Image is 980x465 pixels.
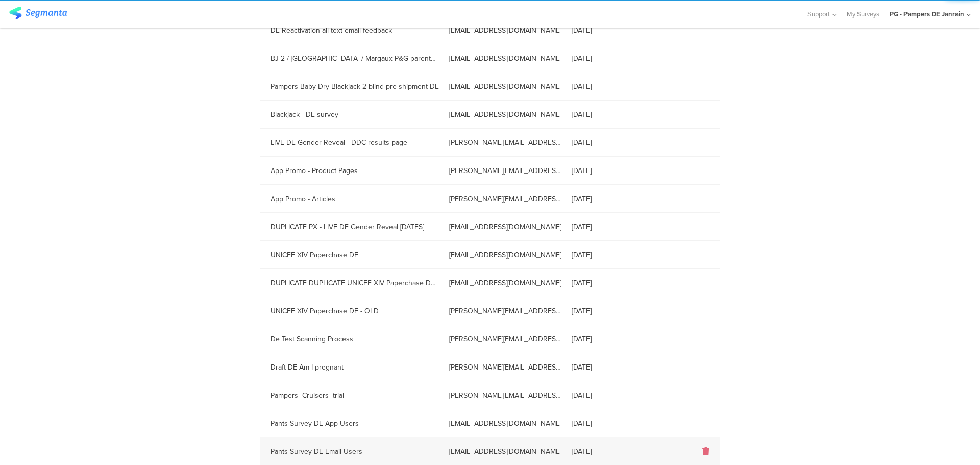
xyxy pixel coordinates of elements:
[439,53,561,64] div: [EMAIL_ADDRESS][DOMAIN_NAME]
[439,390,561,401] div: [PERSON_NAME][EMAIL_ADDRESS][DOMAIN_NAME]
[439,446,561,457] div: [EMAIL_ADDRESS][DOMAIN_NAME]
[439,362,561,373] div: [PERSON_NAME][EMAIL_ADDRESS][DOMAIN_NAME]
[439,25,561,36] div: [EMAIL_ADDRESS][DOMAIN_NAME]
[561,222,653,232] div: [DATE]
[439,193,561,204] div: [PERSON_NAME][EMAIL_ADDRESS][DOMAIN_NAME]
[260,165,439,176] a: App Promo - Product Pages
[561,193,653,204] div: [DATE]
[260,446,439,457] a: Pants Survey DE Email Users
[439,137,561,148] div: [PERSON_NAME][EMAIL_ADDRESS][DOMAIN_NAME]
[260,250,439,260] a: UNICEF XIV Paperchase DE
[561,250,653,260] div: [DATE]
[260,193,439,204] a: App Promo - Articles
[260,418,439,429] a: Pants Survey DE App Users
[260,362,439,373] a: Draft DE Am I pregnant
[890,9,964,19] div: PG - Pampers DE Janrain
[439,418,561,429] div: [EMAIL_ADDRESS][DOMAIN_NAME]
[9,7,67,19] img: segmanta logo
[439,250,561,260] div: [EMAIL_ADDRESS][DOMAIN_NAME]
[260,334,439,345] a: De Test Scanning Process
[439,165,561,176] div: [PERSON_NAME][EMAIL_ADDRESS][DOMAIN_NAME]
[260,390,439,401] a: Pampers_Cruisers_trial
[561,25,653,36] div: [DATE]
[439,278,561,288] div: [EMAIL_ADDRESS][DOMAIN_NAME]
[561,306,653,316] div: [DATE]
[561,81,653,92] div: [DATE]
[260,306,439,316] a: UNICEF XIV Paperchase DE - OLD
[561,446,653,457] div: [DATE]
[561,109,653,120] div: [DATE]
[260,137,439,148] a: LIVE DE Gender Reveal - DDC results page
[439,109,561,120] div: [EMAIL_ADDRESS][DOMAIN_NAME]
[561,137,653,148] div: [DATE]
[260,222,439,232] a: DUPLICATE PX - LIVE DE Gender Reveal [DATES]
[439,334,561,345] div: [PERSON_NAME][EMAIL_ADDRESS][DOMAIN_NAME]
[260,25,439,36] a: DE Reactivation all text email feedback
[561,334,653,345] div: [DATE]
[561,53,653,64] div: [DATE]
[807,9,830,19] span: Support
[561,362,653,373] div: [DATE]
[439,81,561,92] div: [EMAIL_ADDRESS][DOMAIN_NAME]
[439,306,561,316] div: [PERSON_NAME][EMAIL_ADDRESS][PERSON_NAME][DOMAIN_NAME]
[561,390,653,401] div: [DATE]
[439,222,561,232] div: [EMAIL_ADDRESS][DOMAIN_NAME]
[260,81,439,92] a: Pampers Baby-Dry Blackjack 2 blind pre-shipment DE
[561,278,653,288] div: [DATE]
[260,278,439,288] a: DUPLICATE DUPLICATE UNICEF XIV Paperchase DE- Test
[561,165,653,176] div: [DATE]
[561,418,653,429] div: [DATE]
[260,53,439,64] a: BJ 2 / [GEOGRAPHIC_DATA] / Margaux P&G parents panel
[260,109,439,120] a: Blackjack - DE survey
